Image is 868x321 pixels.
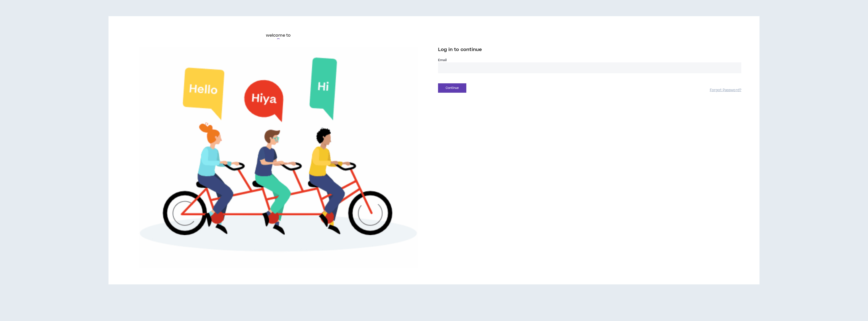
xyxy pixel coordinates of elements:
[438,83,466,93] button: Continue
[438,58,741,62] label: Email
[710,88,741,93] a: Forgot Password?
[438,46,482,53] span: Log in to continue
[266,32,291,38] h6: welcome to
[127,47,430,268] img: Welcome to Wripple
